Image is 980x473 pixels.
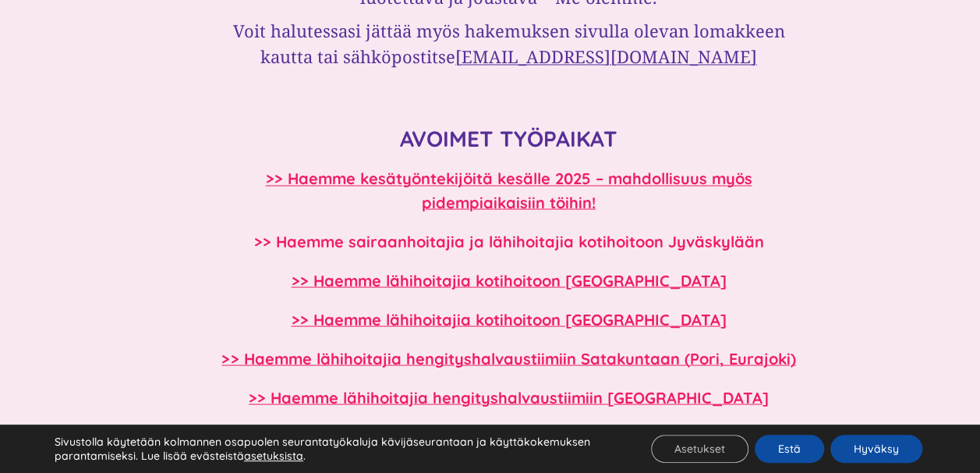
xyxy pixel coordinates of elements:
[830,435,922,463] button: Hyväksy
[249,387,769,407] a: >> Haemme lähihoitajia hengityshalvaustiimiin [GEOGRAPHIC_DATA]
[651,435,748,463] button: Asetukset
[265,169,752,212] a: >> Haemme kesätyöntekijöitä kesälle 2025 – mahdollisuus myös pidempiaikaisiin töihin!
[400,125,617,152] strong: AVOIMET TYÖPAIKAT
[244,449,303,463] button: asetuksista
[455,44,757,68] a: [EMAIL_ADDRESS][DOMAIN_NAME]
[210,18,807,69] h3: Voit halutessasi jättää myös hakemuksen sivulla olevan lomakkeen kautta tai sähköpostitse
[291,270,726,290] a: >> Haemme lähihoitajia kotihoitoon [GEOGRAPHIC_DATA]
[55,435,618,463] p: Sivustolla käytetään kolmannen osapuolen seurantatyökaluja kävijäseurantaan ja käyttäkokemuksen p...
[221,348,795,368] a: >> Haemme lähihoitajia hengityshalvaustiimiin Satakuntaan (Pori, Eurajoki)
[253,231,763,251] a: >> Haemme sairaanhoitajia ja lähihoitajia kotihoitoon Jyväskylään
[291,309,726,329] a: >> Haemme lähihoitajia kotihoitoon [GEOGRAPHIC_DATA]
[755,435,824,463] button: Estä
